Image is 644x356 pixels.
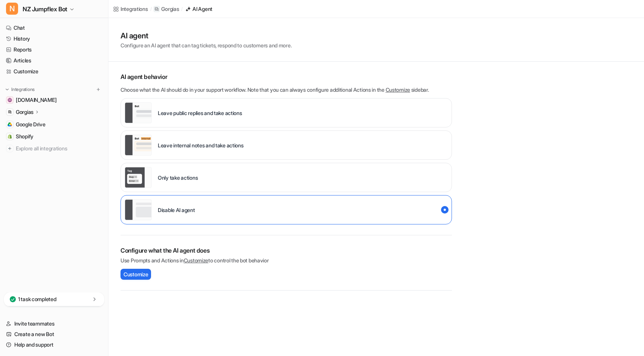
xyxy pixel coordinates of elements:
a: Gorgias [154,5,179,13]
img: Leave public replies and take actions [125,102,152,123]
a: Reports [3,44,105,55]
a: Customize [3,66,105,77]
p: Use Prompts and Actions in to control the bot behavior [121,256,452,264]
a: Chat [3,23,105,33]
img: Shopify [8,134,12,139]
a: Explore all integrations [3,143,105,154]
div: live::disabled [121,163,452,192]
h1: AI agent [121,30,291,41]
a: Customize [386,86,410,93]
button: Integrations [3,86,37,93]
a: Create a new Bot [3,329,105,339]
p: Gorgias [16,108,34,116]
img: Disable AI agent [125,199,152,220]
div: AI Agent [192,5,212,13]
span: Customize [124,270,148,278]
p: AI agent behavior [121,72,452,81]
p: Disable AI agent [158,206,195,214]
img: explore all integrations [6,145,14,152]
span: / [150,6,152,12]
p: Leave public replies and take actions [158,109,242,117]
div: Integrations [121,5,148,13]
img: Leave internal notes and take actions [125,135,152,156]
div: live::external_reply [121,98,452,127]
p: Configure an AI agent that can tag tickets, respond to customers and more. [121,41,291,49]
a: www.jumpflex.co.nz[DOMAIN_NAME] [3,95,105,105]
img: Google Drive [8,122,12,127]
span: Google Drive [16,121,46,128]
img: menu_add.svg [96,87,101,92]
img: expand menu [5,87,10,92]
div: paused::disabled [121,195,452,224]
span: [DOMAIN_NAME] [16,96,56,104]
a: ShopifyShopify [3,131,105,142]
p: Leave internal notes and take actions [158,141,244,149]
img: Gorgias [8,110,12,114]
p: Gorgias [161,5,179,13]
span: N [6,3,18,15]
a: AI Agent [185,5,212,13]
div: live::internal_reply [121,130,452,160]
span: / [181,6,183,12]
a: Customize [184,257,208,264]
img: www.jumpflex.co.nz [8,98,12,102]
a: Articles [3,55,105,66]
a: Help and support [3,339,105,350]
p: 1 task completed [18,295,56,303]
h2: Configure what the AI agent does [121,246,452,255]
p: Integrations [11,86,35,92]
p: Only take actions [158,174,198,182]
a: History [3,33,105,44]
span: Shopify [16,133,34,140]
p: Choose what the AI should do in your support workflow. Note that you can always configure additio... [121,86,452,94]
img: Only take actions [125,167,152,188]
a: Integrations [113,5,148,13]
span: NZ Jumpflex Bot [23,4,67,14]
span: Explore all integrations [16,142,102,155]
button: Customize [121,269,151,280]
a: Invite teammates [3,318,105,329]
a: Google DriveGoogle Drive [3,119,105,130]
